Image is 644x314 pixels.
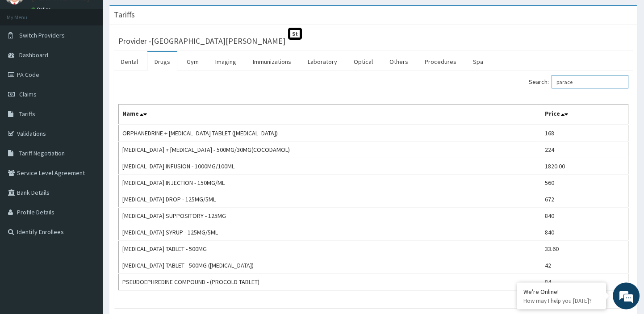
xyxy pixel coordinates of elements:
[180,52,206,71] a: Gym
[119,241,541,257] td: [MEDICAL_DATA] TABLET - 500MG
[523,297,599,305] p: How may I help you today?
[541,158,628,175] td: 1820.00
[541,274,628,290] td: 84
[19,110,35,118] span: Tariffs
[418,52,464,71] a: Procedures
[52,98,123,188] span: We're online!
[541,125,628,142] td: 168
[552,75,628,88] input: Search:
[119,175,541,191] td: [MEDICAL_DATA] INJECTION - 150MG/ML
[114,52,145,71] a: Dental
[523,288,599,296] div: We're Online!
[119,257,541,274] td: [MEDICAL_DATA] TABLET - 500MG ([MEDICAL_DATA])
[31,6,53,13] a: Online
[541,175,628,191] td: 560
[541,208,628,224] td: 840
[541,224,628,241] td: 840
[119,224,541,241] td: [MEDICAL_DATA] SYRUP - 125MG/5ML
[119,158,541,175] td: [MEDICAL_DATA] INFUSION - 1000MG/100ML
[119,105,541,125] th: Name
[19,51,48,59] span: Dashboard
[208,52,243,71] a: Imaging
[17,45,36,67] img: d_794563401_company_1708531726252_794563401
[4,215,170,246] textarea: Type your message and hit 'Enter'
[347,52,380,71] a: Optical
[541,142,628,158] td: 224
[19,31,65,39] span: Switch Providers
[46,50,150,62] div: Chat with us now
[529,75,628,88] label: Search:
[301,52,344,71] a: Laboratory
[19,149,65,157] span: Tariff Negotiation
[382,52,415,71] a: Others
[118,37,285,45] h3: Provider - [GEOGRAPHIC_DATA][PERSON_NAME]
[114,11,135,19] h3: Tariffs
[119,125,541,142] td: ORPHANEDRINE + [MEDICAL_DATA] TABLET ([MEDICAL_DATA])
[19,90,37,98] span: Claims
[119,208,541,224] td: [MEDICAL_DATA] SUPPOSITORY - 125MG
[541,191,628,208] td: 672
[147,52,177,71] a: Drugs
[119,274,541,290] td: PSEUDOEPHREDINE COMPOUND - (PROCOLD TABLET)
[119,142,541,158] td: [MEDICAL_DATA] + [MEDICAL_DATA] - 500MG/30MG(COCODAMOL)
[119,191,541,208] td: [MEDICAL_DATA] DROP - 125MG/5ML
[541,257,628,274] td: 42
[288,28,302,40] span: St
[541,105,628,125] th: Price
[146,4,168,26] div: Minimize live chat window
[466,52,490,71] a: Spa
[246,52,298,71] a: Immunizations
[541,241,628,257] td: 33.60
